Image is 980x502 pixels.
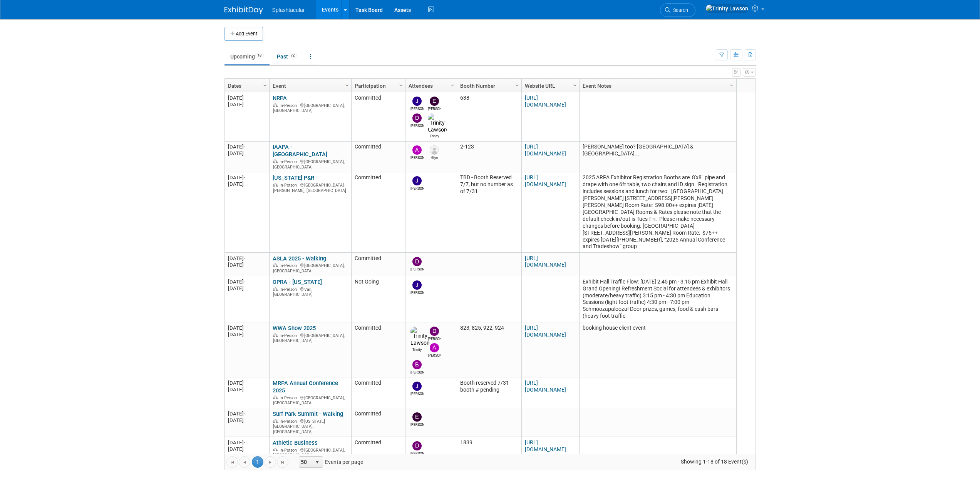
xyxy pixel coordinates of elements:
[273,394,348,406] div: [GEOGRAPHIC_DATA], [GEOGRAPHIC_DATA]
[430,97,439,106] img: Enrico Rossi
[280,287,299,292] span: In-Person
[412,176,422,185] img: Jimmy Nigh
[273,182,348,193] div: [GEOGRAPHIC_DATA][PERSON_NAME], [GEOGRAPHIC_DATA]
[255,53,264,58] span: 18
[261,79,269,91] a: Column Settings
[412,441,422,450] img: Drew Ford
[244,440,245,445] span: -
[410,327,430,347] img: Trinity Lawson
[228,417,266,424] div: [DATE]
[457,437,521,460] td: 1839
[273,263,278,267] img: In-Person Event
[273,447,348,458] div: [GEOGRAPHIC_DATA], [GEOGRAPHIC_DATA]
[228,380,266,386] div: [DATE]
[273,325,316,332] a: WWA Show 2025
[273,439,318,446] a: Athletic Business
[513,79,521,91] a: Column Settings
[273,95,287,102] a: NRPA
[226,456,238,468] a: Go to the first page
[351,377,405,408] td: Committed
[273,419,278,423] img: In-Person Event
[410,347,424,352] div: Trinity Lawson
[410,450,424,456] div: Drew Ford
[457,172,521,253] td: TBD - Booth Reserved 7/7, but no number as of 7/31
[277,456,288,468] a: Go to the last page
[705,4,749,13] img: Trinity Lawson
[280,183,299,188] span: In-Person
[410,369,424,375] div: Brian Faulkner
[460,79,516,92] a: Booth Number
[412,113,422,123] img: Drew Ford
[410,185,424,191] div: Jimmy Nigh
[288,53,297,58] span: 72
[228,439,266,446] div: [DATE]
[409,79,452,92] a: Attendees
[583,79,731,92] a: Event Notes
[273,332,348,344] div: [GEOGRAPHIC_DATA], [GEOGRAPHIC_DATA]
[273,262,348,274] div: [GEOGRAPHIC_DATA], [GEOGRAPHIC_DATA]
[262,82,268,88] span: Column Settings
[280,395,299,400] span: In-Person
[351,437,405,460] td: Committed
[280,263,299,268] span: In-Person
[457,322,521,377] td: 823, 825, 922, 924
[430,343,439,352] img: Alex Weidman
[252,456,263,468] span: 1
[412,412,422,422] img: Enrico Rossi
[412,97,422,106] img: Jimmy Nigh
[314,459,320,465] span: select
[267,459,273,465] span: Go to the next page
[228,143,266,150] div: [DATE]
[410,391,424,397] div: Jimmy Nigh
[280,459,286,465] span: Go to the last page
[244,175,245,180] span: -
[428,106,441,112] div: Enrico Rossi
[271,49,303,64] a: Past72
[448,79,457,91] a: Column Settings
[525,79,574,92] a: Website URL
[228,150,266,157] div: [DATE]
[273,102,348,113] div: [GEOGRAPHIC_DATA], [GEOGRAPHIC_DATA]
[428,336,441,342] div: Drew Ford
[244,325,245,331] span: -
[273,158,348,170] div: [GEOGRAPHIC_DATA], [GEOGRAPHIC_DATA]
[410,155,424,160] div: Alex Weidman
[280,333,299,338] span: In-Person
[457,377,521,408] td: Booth reserved 7/31 booth # pending
[228,331,266,338] div: [DATE]
[410,290,424,295] div: Jimmy Nigh
[412,145,422,155] img: Alex Weidman
[344,82,350,88] span: Column Settings
[273,286,348,297] div: Vail, [GEOGRAPHIC_DATA]
[273,174,314,181] a: [US_STATE] P&R
[673,456,755,467] span: Showing 1-18 of 18 Event(s)
[412,382,422,391] img: Jimmy Nigh
[729,82,735,88] span: Column Settings
[228,325,266,331] div: [DATE]
[273,279,322,285] a: CPRA - [US_STATE]
[428,155,441,160] div: Glyn Jones
[525,325,566,338] a: [URL][DOMAIN_NAME]
[579,172,736,253] td: 2025 ARPA Exhibitor Registration Booths are 8'x8' pipe and drape with one 6ft table, two chairs a...
[525,174,566,187] a: [URL][DOMAIN_NAME]
[228,279,266,285] div: [DATE]
[397,79,405,91] a: Column Settings
[412,280,422,290] img: Jimmy Nigh
[571,79,579,91] a: Column Settings
[228,95,266,101] div: [DATE]
[228,386,266,393] div: [DATE]
[430,145,439,155] img: Glyn Jones
[351,408,405,437] td: Committed
[525,143,566,157] a: [URL][DOMAIN_NAME]
[273,79,346,92] a: Event
[228,181,266,187] div: [DATE]
[228,174,266,181] div: [DATE]
[410,123,424,128] div: Drew Ford
[410,266,424,272] div: Drew Ford
[228,410,266,417] div: [DATE]
[514,82,520,88] span: Column Settings
[428,113,447,133] img: Trinity Lawson
[525,380,566,393] a: [URL][DOMAIN_NAME]
[244,95,245,101] span: -
[228,255,266,262] div: [DATE]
